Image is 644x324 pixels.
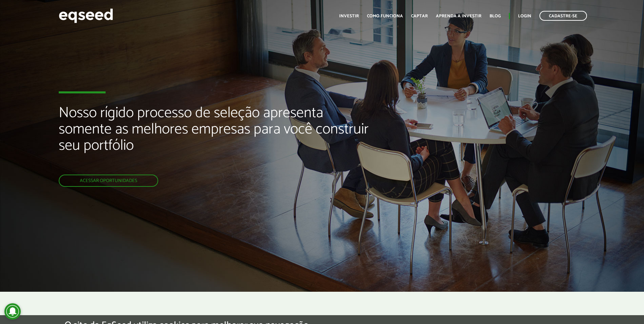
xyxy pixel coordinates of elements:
a: Captar [411,14,428,18]
img: EqSeed [59,7,113,25]
a: Login [518,14,531,18]
a: Como funciona [367,14,403,18]
a: Cadastre-se [539,11,587,21]
a: Acessar oportunidades [59,175,158,187]
a: Aprenda a investir [436,14,481,18]
a: Blog [490,14,501,18]
h2: Nosso rígido processo de seleção apresenta somente as melhores empresas para você construir seu p... [59,105,371,175]
a: Investir [339,14,359,18]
